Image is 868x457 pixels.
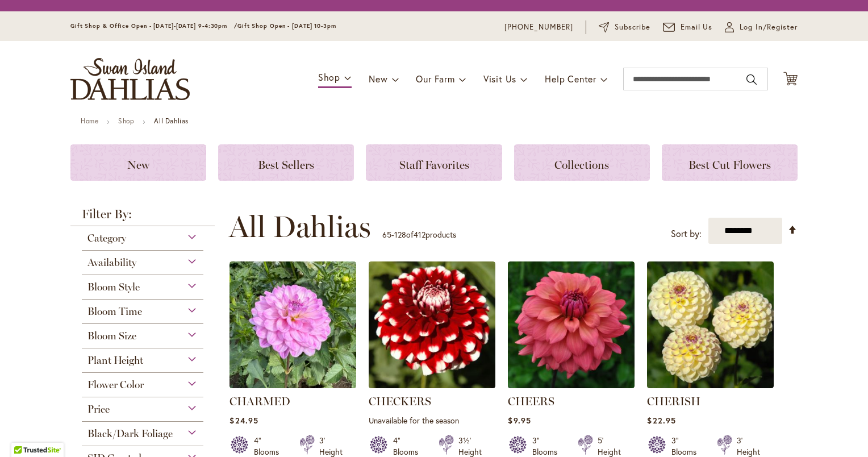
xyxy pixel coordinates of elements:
img: CHECKERS [369,261,495,388]
span: $22.95 [647,415,675,426]
a: Email Us [663,22,713,33]
a: CHEERS [508,380,635,390]
label: Sort by: [671,223,702,244]
span: 412 [414,229,425,240]
a: Staff Favorites [366,144,502,181]
span: $24.95 [229,415,258,426]
p: - of products [382,226,456,244]
span: Flower Color [87,379,144,391]
strong: All Dahlias [154,117,189,125]
span: Subscribe [615,22,650,33]
a: CHEERS [508,394,554,408]
span: Bloom Time [87,305,142,318]
a: store logo [70,58,190,100]
a: Best Sellers [218,144,354,181]
span: Shop [318,71,340,83]
a: Best Cut Flowers [662,144,798,181]
span: Visit Us [483,73,516,85]
span: Our Farm [416,73,454,85]
a: Log In/Register [725,22,798,33]
span: Best Cut Flowers [688,158,771,172]
a: Shop [118,117,134,125]
span: All Dahlias [229,210,371,244]
a: New [70,144,206,181]
a: CHERISH [647,380,774,390]
span: Price [87,403,110,416]
a: [PHONE_NUMBER] [504,22,573,33]
span: Collections [554,158,609,172]
span: Log In/Register [740,22,798,33]
span: Email Us [681,22,713,33]
span: 65 [382,229,391,240]
a: Subscribe [599,22,650,33]
span: Gift Shop & Office Open - [DATE]-[DATE] 9-4:30pm / [70,22,237,30]
strong: Filter By: [70,208,215,226]
span: New [369,73,387,85]
span: $9.95 [508,415,531,426]
img: CHERISH [647,261,774,388]
span: Plant Height [87,354,143,367]
span: New [127,158,149,172]
span: Bloom Style [87,281,140,293]
span: Best Sellers [258,158,314,172]
span: 128 [394,229,406,240]
a: Collections [514,144,650,181]
button: Search [746,70,757,89]
span: Bloom Size [87,330,136,342]
span: Category [87,232,126,244]
a: CHARMED [229,394,290,408]
span: Gift Shop Open - [DATE] 10-3pm [237,22,336,30]
img: CHARMED [229,261,356,388]
a: CHARMED [229,380,356,390]
span: Black/Dark Foliage [87,427,173,440]
a: CHERISH [647,394,700,408]
a: Home [81,117,98,125]
span: Staff Favorites [399,158,469,172]
span: Availability [87,256,136,269]
img: CHEERS [508,261,635,388]
a: CHECKERS [369,380,495,390]
span: Help Center [545,73,596,85]
p: Unavailable for the season [369,415,495,426]
a: CHECKERS [369,394,431,408]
